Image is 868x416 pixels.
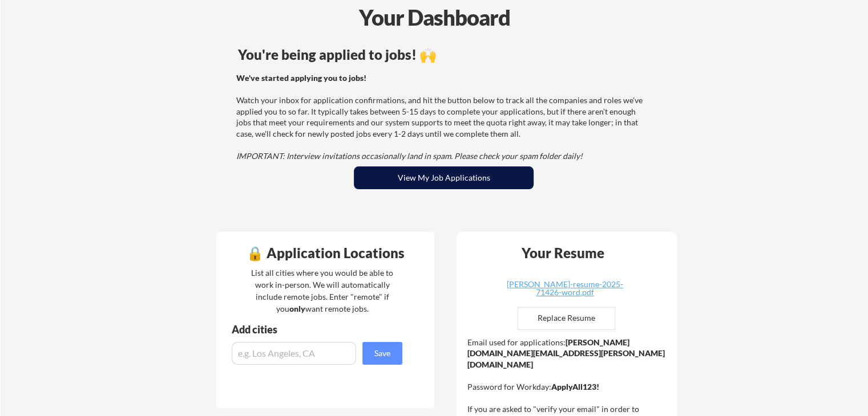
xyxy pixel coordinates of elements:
div: You're being applied to jobs! 🙌 [238,48,649,62]
strong: [PERSON_NAME][DOMAIN_NAME][EMAIL_ADDRESS][PERSON_NAME][DOMAIN_NAME] [467,337,665,369]
div: Your Dashboard [1,1,868,34]
div: Watch your inbox for application confirmations, and hit the button below to track all the compani... [236,72,648,162]
div: List all cities where you would be able to work in-person. We will automatically include remote j... [244,267,401,315]
div: Your Resume [506,246,619,260]
button: Save [362,342,402,365]
strong: We've started applying you to jobs! [236,73,366,83]
strong: ApplyAll123! [551,382,599,391]
input: e.g. Los Angeles, CA [232,342,356,365]
strong: only [289,304,305,313]
div: 🔒 Application Locations [219,246,431,260]
div: [PERSON_NAME]-resume-2025-71426-word.pdf [497,280,633,296]
button: View My Job Applications [354,166,534,189]
a: [PERSON_NAME]-resume-2025-71426-word.pdf [497,280,633,298]
em: IMPORTANT: Interview invitations occasionally land in spam. Please check your spam folder daily! [236,151,583,161]
div: Add cities [232,324,405,335]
